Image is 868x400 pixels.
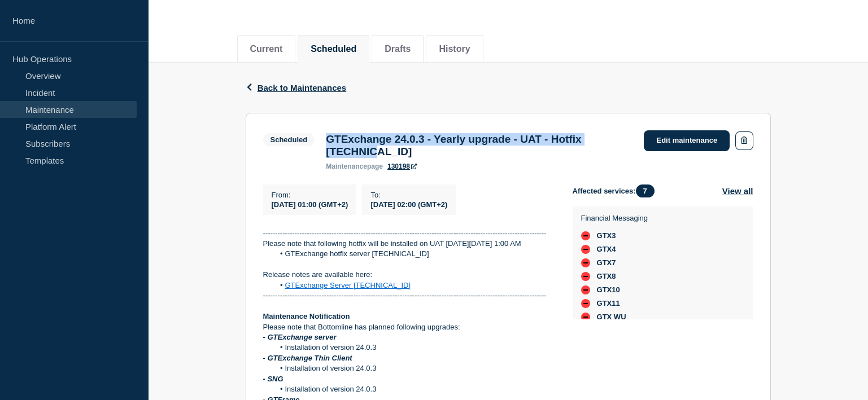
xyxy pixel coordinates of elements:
[285,281,411,289] a: GTExchange Server [TECHNICAL_ID]
[636,184,655,197] span: 7
[581,214,648,222] p: Financial Messaging
[250,44,283,54] button: Current
[263,239,555,249] p: Please note that following hotfix will be installed on UAT [DATE][DATE] 1:00 AM
[326,162,367,170] span: maintenance
[263,133,315,146] span: Scheduled
[274,363,555,373] li: Installation of version 24.0.3
[722,184,753,197] button: View all
[263,270,555,280] p: Release notes are available here:
[274,384,555,394] li: Installation of version 24.0.3
[370,200,447,209] span: [DATE] 02:00 (GMT+2)
[272,200,348,209] span: [DATE] 01:00 (GMT+2)
[597,258,616,267] span: GTX7
[581,313,590,322] div: down
[597,272,616,281] span: GTX8
[263,228,555,239] p: -------------------------------------------------------------------------------------------------...
[597,231,616,240] span: GTX3
[274,342,555,353] li: Installation of version 24.0.3
[326,162,383,170] p: page
[597,285,620,294] span: GTX10
[258,83,347,93] span: Back to Maintenances
[370,191,447,199] p: To :
[387,162,417,170] a: 130198
[263,333,337,341] em: - GTExchange server
[573,184,660,197] span: Affected services:
[263,375,283,383] em: - SNG
[597,313,626,322] span: GTX WU
[263,354,352,362] em: - GTExchange Thin Client
[385,44,411,54] button: Drafts
[581,272,590,281] div: down
[263,322,555,332] p: Please note that Bottomline has planned following upgrades:
[326,133,633,158] h3: GTExchange 24.0.3 - Yearly upgrade - UAT - Hotfix [TECHNICAL_ID]
[263,312,350,320] strong: Maintenance Notification
[644,130,730,151] a: Edit maintenance
[581,285,590,294] div: down
[581,258,590,267] div: down
[597,245,616,254] span: GTX4
[439,44,470,54] button: History
[581,231,590,240] div: down
[597,299,620,308] span: GTX11
[274,249,555,259] li: GTExchange hotfix server [TECHNICAL_ID]
[581,299,590,308] div: down
[581,245,590,254] div: down
[272,191,348,199] p: From :
[263,291,555,301] p: -------------------------------------------------------------------------------------------------...
[311,44,356,54] button: Scheduled
[246,83,347,93] button: Back to Maintenances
